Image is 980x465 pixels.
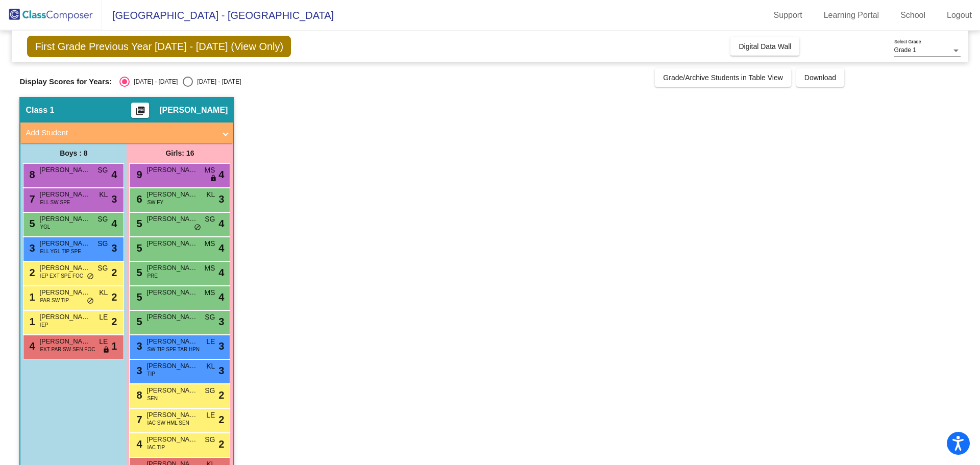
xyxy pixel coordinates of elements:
[147,444,165,451] span: IAC TIP
[39,214,90,224] span: [PERSON_NAME]
[102,7,334,23] span: [GEOGRAPHIC_DATA] - [GEOGRAPHIC_DATA]
[127,143,233,163] div: Girls: 16
[111,167,117,182] span: 4
[130,77,178,86] div: [DATE] - [DATE]
[218,240,224,256] span: 4
[939,7,980,23] a: Logout
[194,224,201,232] span: do_not_disturb_alt
[218,167,224,182] span: 4
[146,189,198,200] span: [PERSON_NAME]
[40,321,48,329] span: IEP
[27,36,291,57] span: First Grade Previous Year [DATE] - [DATE] (View Only)
[20,123,233,143] mat-expansion-panel-header: Add Student
[134,242,142,254] span: 5
[111,240,117,256] span: 3
[146,410,198,420] span: [PERSON_NAME]
[147,346,200,353] span: SW TIP SPE TAR HPN
[146,336,198,347] span: [PERSON_NAME]-[GEOGRAPHIC_DATA]
[730,37,799,56] button: Digital Data Wall
[40,272,83,280] span: IEP EXT SPE FOC
[87,273,94,281] span: do_not_disturb_alt
[146,287,198,298] span: [PERSON_NAME]
[218,363,224,378] span: 3
[816,7,888,23] a: Learning Portal
[39,312,90,322] span: [PERSON_NAME]
[97,238,108,249] span: SG
[131,103,149,118] button: Print Students Details
[27,218,35,229] span: 5
[134,169,142,180] span: 9
[146,165,198,175] span: [PERSON_NAME]
[111,314,117,329] span: 2
[766,7,811,23] a: Support
[218,436,224,452] span: 2
[147,395,158,402] span: SEN
[134,438,142,450] span: 4
[99,189,108,200] span: KL
[27,340,35,352] span: 4
[27,169,35,180] span: 8
[39,287,90,298] span: [PERSON_NAME] [PERSON_NAME]
[663,74,783,82] span: Grade/Archive Students in Table View
[796,68,844,87] button: Download
[20,143,127,163] div: Boys : 8
[134,106,146,120] mat-icon: picture_as_pdf
[146,312,198,322] span: [PERSON_NAME]
[119,77,241,87] mat-radio-group: Select an option
[39,263,90,273] span: [PERSON_NAME]
[147,419,189,427] span: IAC SW HML SEN
[39,336,90,347] span: [PERSON_NAME]
[204,287,215,298] span: MS
[134,365,142,376] span: 3
[655,68,791,87] button: Grade/Archive Students in Table View
[205,214,215,225] span: SG
[111,265,117,280] span: 2
[147,272,158,280] span: PRE
[40,223,50,231] span: YGL
[146,214,198,224] span: [PERSON_NAME]
[218,412,224,427] span: 2
[134,414,142,425] span: 7
[27,291,35,303] span: 1
[218,289,224,305] span: 4
[87,297,94,305] span: do_not_disturb_alt
[111,191,117,207] span: 3
[205,434,215,445] span: SG
[218,265,224,280] span: 4
[40,346,95,353] span: EXT PAR SW SEN FOC
[40,248,81,255] span: ELL YGL TIP SPE
[134,267,142,278] span: 5
[99,312,108,323] span: LE
[27,193,35,205] span: 7
[206,336,215,347] span: LE
[39,189,90,200] span: [PERSON_NAME]
[26,105,54,115] span: Class 1
[111,289,117,305] span: 2
[111,216,117,231] span: 4
[97,214,108,225] span: SG
[804,74,836,82] span: Download
[134,316,142,327] span: 5
[218,314,224,329] span: 3
[204,263,215,274] span: MS
[39,238,90,249] span: [PERSON_NAME] [PERSON_NAME]
[739,42,791,51] span: Digital Data Wall
[218,191,224,207] span: 3
[134,389,142,401] span: 8
[103,346,110,354] span: lock
[97,165,108,176] span: SG
[27,267,35,278] span: 2
[146,434,198,445] span: [PERSON_NAME]
[210,175,217,183] span: lock
[134,193,142,205] span: 6
[27,242,35,254] span: 3
[159,105,228,115] span: [PERSON_NAME]
[205,312,215,323] span: SG
[147,370,155,378] span: TIP
[218,216,224,231] span: 4
[99,287,108,298] span: KL
[206,361,215,372] span: KL
[204,238,215,249] span: MS
[147,199,163,206] span: SW FY
[206,189,215,200] span: KL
